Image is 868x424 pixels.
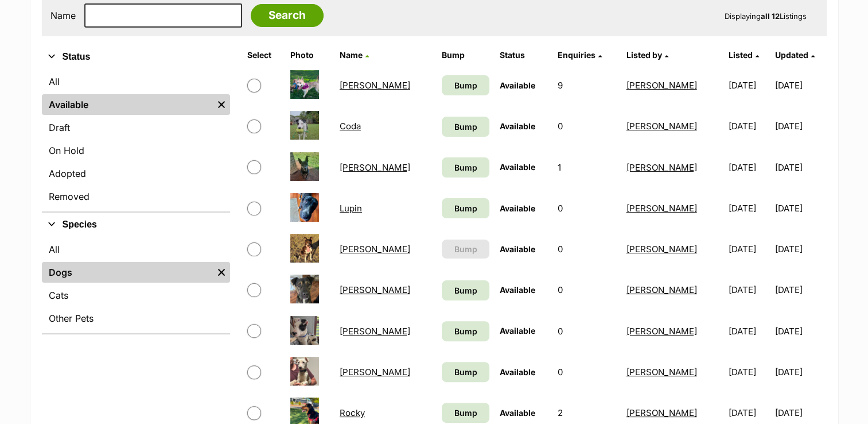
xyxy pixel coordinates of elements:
span: Bump [454,243,477,255]
span: Listed by [626,50,662,60]
span: Bump [454,325,477,337]
td: [DATE] [724,106,774,146]
a: Bump [442,280,489,300]
th: Select [243,46,285,64]
td: 1 [553,148,621,187]
a: [PERSON_NAME] [340,162,410,173]
a: Listed by [626,50,668,60]
td: 0 [553,311,621,351]
a: [PERSON_NAME] [340,367,410,377]
a: [PERSON_NAME] [626,326,697,337]
td: [DATE] [724,270,774,310]
a: Removed [42,186,230,207]
a: All [42,71,230,92]
a: Bump [442,157,489,178]
span: Bump [454,284,477,296]
a: Bump [442,362,489,382]
td: 0 [553,270,621,310]
td: [DATE] [724,311,774,351]
span: Available [500,80,535,90]
a: Bump [442,198,489,218]
th: Photo [286,46,334,64]
span: Displaying Listings [725,11,807,21]
button: Species [42,217,230,232]
a: Available [42,94,213,115]
a: Bump [442,75,489,95]
span: Bump [454,161,477,174]
span: Available [500,162,535,172]
span: Available [500,121,535,131]
span: Name [340,50,363,60]
td: [DATE] [775,270,825,310]
td: 0 [553,352,621,392]
a: Lupin [340,203,362,214]
a: On Hold [42,140,230,161]
a: Remove filter [213,262,230,283]
td: [DATE] [775,65,825,105]
a: [PERSON_NAME] [626,80,697,91]
a: Rocky [340,407,365,418]
span: Bump [454,366,477,378]
span: Available [500,203,535,213]
a: All [42,239,230,260]
th: Status [495,46,552,64]
label: Name [50,10,76,21]
td: [DATE] [724,352,774,392]
td: [DATE] [724,229,774,269]
div: Status [42,69,230,211]
a: [PERSON_NAME] [340,80,410,91]
span: Bump [454,407,477,419]
span: Bump [454,121,477,133]
div: Species [42,237,230,333]
span: Available [500,326,535,336]
a: Bump [442,321,489,341]
button: Status [42,49,230,64]
a: Name [340,50,369,60]
td: [DATE] [724,188,774,228]
a: Enquiries [558,50,602,60]
span: Available [500,367,535,377]
a: [PERSON_NAME] [626,121,697,132]
a: [PERSON_NAME] [340,326,410,337]
span: Available [500,285,535,295]
a: Updated [775,50,815,60]
td: [DATE] [775,148,825,187]
td: 0 [553,229,621,269]
span: Bump [454,79,477,91]
a: [PERSON_NAME] [626,367,697,377]
td: [DATE] [775,106,825,146]
span: Bump [454,202,477,214]
a: [PERSON_NAME] [626,244,697,255]
a: Draft [42,117,230,138]
span: Listed [729,50,753,60]
td: [DATE] [724,148,774,187]
strong: all 12 [761,11,780,21]
button: Bump [442,240,489,259]
span: Available [500,408,535,418]
a: Dogs [42,262,213,283]
td: 0 [553,106,621,146]
input: Search [251,4,324,27]
a: [PERSON_NAME] [626,162,697,173]
span: Updated [775,50,808,60]
a: Bump [442,117,489,137]
td: 0 [553,188,621,228]
a: Other Pets [42,308,230,329]
a: Coda [340,121,361,132]
a: [PERSON_NAME] [340,284,410,295]
a: Cats [42,285,230,306]
span: translation missing: en.admin.listings.index.attributes.enquiries [558,50,595,60]
a: Adopted [42,163,230,184]
td: 9 [553,65,621,105]
td: [DATE] [775,311,825,351]
a: Bump [442,403,489,423]
td: [DATE] [724,65,774,105]
a: [PERSON_NAME] [626,284,697,295]
th: Bump [437,46,494,64]
td: [DATE] [775,188,825,228]
td: [DATE] [775,352,825,392]
td: [DATE] [775,229,825,269]
a: Listed [729,50,759,60]
a: [PERSON_NAME] [626,407,697,418]
a: Remove filter [213,94,230,115]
